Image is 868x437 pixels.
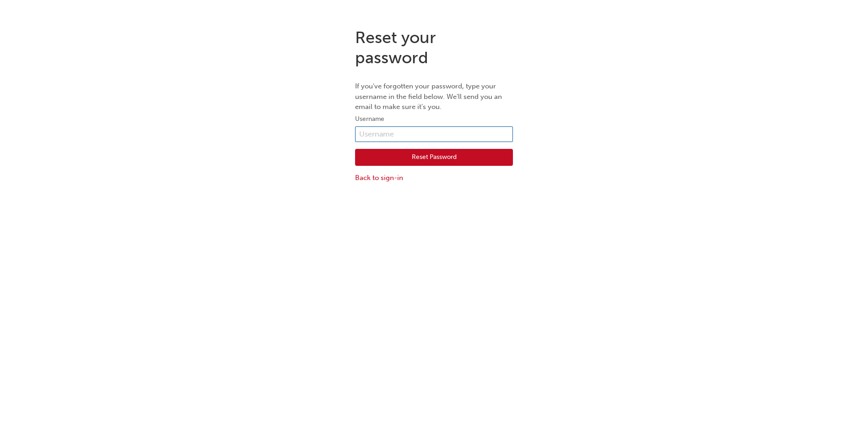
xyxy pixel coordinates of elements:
input: Username [355,126,513,142]
h1: Reset your password [355,27,513,67]
label: Username [355,114,513,125]
p: If you've forgotten your password, type your username in the field below. We'll send you an email... [355,81,513,112]
button: Reset Password [355,149,513,166]
a: Back to sign-in [355,173,513,183]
